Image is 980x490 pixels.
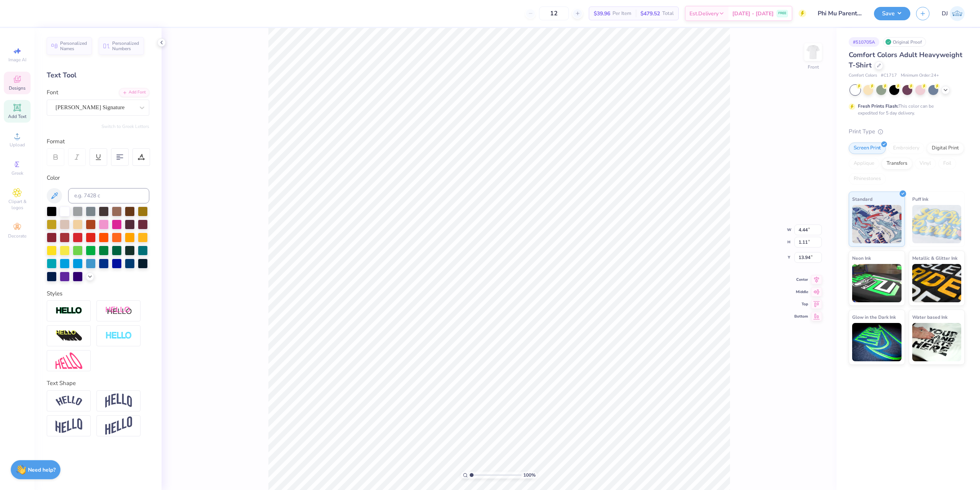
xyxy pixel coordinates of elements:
img: Glow in the Dark Ink [852,323,902,361]
span: $479.52 [640,10,660,18]
span: Minimum Order: 24 + [901,72,939,79]
div: Digital Print [927,143,964,154]
img: Flag [56,418,82,433]
div: Rhinestones [849,173,886,185]
span: Metallic & Glitter Ink [912,254,957,262]
img: Neon Ink [852,264,902,302]
span: Personalized Names [60,41,87,51]
span: Clipart & logos [4,198,31,211]
div: Color [47,174,149,182]
span: Personalized Numbers [112,41,139,51]
button: Switch to Greek Letters [101,123,149,129]
div: Text Shape [47,379,149,388]
span: Puff Ink [912,195,928,203]
div: Styles [47,289,149,298]
span: Comfort Colors Adult Heavyweight T-Shirt [849,50,962,70]
img: Front [805,44,821,60]
div: Embroidery [888,143,924,154]
img: Stroke [56,306,82,315]
div: Print Type [849,127,965,136]
input: Untitled Design [812,6,868,21]
span: [DATE] - [DATE] [732,10,774,18]
input: e.g. 7428 c [68,188,149,203]
span: Middle [794,289,808,295]
div: Screen Print [849,143,886,154]
span: Image AI [8,57,26,63]
span: Est. Delivery [689,10,719,18]
img: Arch [105,393,132,408]
div: Original Proof [883,37,926,47]
div: Text Tool [47,70,149,80]
span: Per Item [612,10,631,18]
div: Add Font [119,88,149,97]
div: Vinyl [915,158,936,169]
div: Front [808,64,819,70]
span: FREE [778,11,786,16]
div: Format [47,137,150,146]
div: Foil [938,158,956,169]
button: Save [874,7,910,20]
div: Transfers [882,158,912,169]
img: Standard [852,205,902,243]
img: Rise [105,416,132,435]
span: Decorate [8,233,26,239]
strong: Fresh Prints Flash: [858,103,898,109]
span: Neon Ink [852,254,871,262]
img: Shadow [105,306,132,316]
input: – – [539,7,569,20]
img: Metallic & Glitter Ink [912,264,962,302]
span: Designs [9,85,26,91]
a: DJ [942,6,965,21]
img: Puff Ink [912,205,962,243]
div: Applique [849,158,879,169]
span: $39.96 [594,10,610,18]
span: 100 % [523,472,536,479]
span: Greek [11,170,23,176]
img: Water based Ink [912,323,962,361]
span: Upload [10,142,25,148]
span: # C1717 [881,72,897,79]
img: Negative Space [105,331,132,340]
span: DJ [942,9,948,18]
div: # 510705A [849,37,879,47]
span: Add Text [8,113,26,120]
img: Arc [56,396,82,406]
img: Danyl Jon Ferrer [950,6,965,21]
div: This color can be expedited for 5 day delivery. [858,103,952,116]
span: Water based Ink [912,313,947,321]
span: Comfort Colors [849,72,877,79]
span: Center [794,277,808,282]
strong: Need help? [28,466,56,474]
img: Free Distort [56,352,82,369]
img: 3d Illusion [56,330,82,342]
label: Font [47,88,58,97]
span: Standard [852,195,872,203]
span: Glow in the Dark Ink [852,313,896,321]
span: Bottom [794,314,808,319]
span: Top [794,302,808,307]
span: Total [662,10,674,18]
